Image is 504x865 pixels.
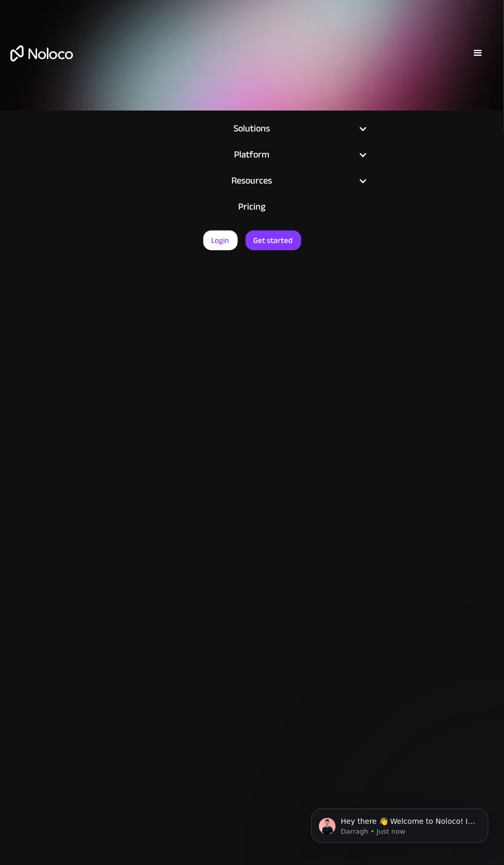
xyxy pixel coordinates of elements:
div: Solutions [126,121,378,137]
a: home [10,45,73,62]
div: Platform [126,147,378,163]
a: Login [203,230,238,250]
div: Solutions [139,121,365,137]
div: Resources [126,173,378,189]
a: Pricing [126,194,378,220]
div: Resources [139,173,365,189]
div: Platform [139,147,365,163]
iframe: Intercom notifications message [296,787,504,860]
div: menu [462,38,494,69]
a: Get started [245,230,301,250]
